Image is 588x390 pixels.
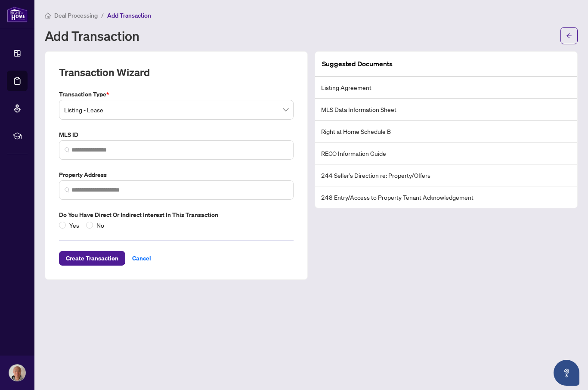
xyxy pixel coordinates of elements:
span: Yes [66,220,83,230]
li: MLS Data Information Sheet [315,99,577,121]
span: No [93,220,108,230]
span: home [45,12,51,19]
label: Transaction Type [59,90,294,99]
li: 244 Seller’s Direction re: Property/Offers [315,164,577,186]
button: Cancel [125,251,158,266]
label: MLS ID [59,130,294,139]
li: 248 Entry/Access to Property Tenant Acknowledgement [315,186,577,208]
span: Create Transaction [66,251,118,265]
li: / [101,10,104,20]
span: Add Transaction [107,12,151,19]
label: Do you have direct or indirect interest in this transaction [59,210,294,220]
span: Listing - Lease [64,102,288,118]
span: Deal Processing [54,12,98,19]
img: Profile Icon [9,365,25,381]
img: logo [7,6,28,22]
label: Property Address [59,170,294,180]
button: Create Transaction [59,251,125,266]
span: Cancel [132,251,151,265]
img: search_icon [65,187,70,192]
h1: Add Transaction [45,29,139,43]
h2: Transaction Wizard [59,65,150,79]
span: arrow-left [566,33,572,39]
article: Suggested Documents [322,59,393,69]
li: Right at Home Schedule B [315,121,577,142]
li: Listing Agreement [315,77,577,99]
button: Open asap [554,360,579,386]
li: RECO Information Guide [315,142,577,164]
img: search_icon [65,147,70,152]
